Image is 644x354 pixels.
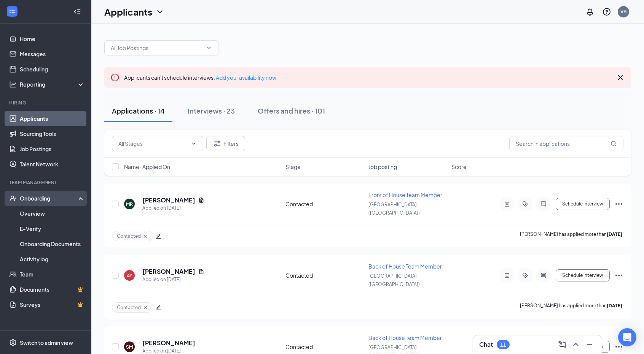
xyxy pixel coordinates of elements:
[206,45,212,51] svg: ChevronDown
[285,272,364,279] div: Contacted
[20,31,85,46] a: Home
[285,343,364,351] div: Contacted
[368,202,420,216] span: [GEOGRAPHIC_DATA] ([GEOGRAPHIC_DATA])
[258,106,325,115] div: Offers and hires · 101
[620,8,626,15] div: VB
[142,233,148,239] svg: Cross
[539,201,548,207] svg: ActiveChat
[479,340,493,349] h3: Chat
[9,81,17,88] svg: Analysis
[602,7,611,16] svg: QuestionInfo
[198,197,204,203] svg: Document
[9,100,83,106] div: Hiring
[509,136,623,151] input: Search in applications
[124,163,170,171] span: Name · Applied On
[20,236,85,251] a: Onboarding Documents
[20,282,85,297] a: DocumentsCrown
[607,231,622,237] b: [DATE]
[607,303,622,308] b: [DATE]
[127,272,132,279] div: AY
[521,201,530,207] svg: ActiveTag
[126,344,133,350] div: SM
[20,297,85,312] a: SurveysCrown
[9,179,83,186] div: Team Management
[117,233,141,239] span: Contacted
[20,126,85,141] a: Sourcing Tools
[500,341,506,348] div: 11
[614,271,623,280] svg: Ellipses
[206,136,245,151] button: Filter Filters
[156,305,161,310] span: edit
[520,231,623,241] p: [PERSON_NAME] has applied more than .
[20,46,85,62] a: Messages
[156,234,161,239] span: edit
[539,272,548,278] svg: ActiveChat
[112,106,165,115] div: Applications · 14
[118,139,188,148] input: All Stages
[20,111,85,126] a: Applicants
[111,44,203,52] input: All Job Postings
[611,141,617,147] svg: MagnifyingGlass
[155,7,164,16] svg: ChevronDown
[142,267,195,276] h5: [PERSON_NAME]
[368,163,397,171] span: Job posting
[188,106,235,115] div: Interviews · 23
[20,267,85,282] a: Team
[20,156,85,172] a: Talent Network
[556,198,610,210] button: Schedule Interview
[616,73,625,82] svg: Cross
[142,196,195,204] h5: [PERSON_NAME]
[521,272,530,278] svg: ActiveTag
[20,62,85,77] a: Scheduling
[191,141,197,147] svg: ChevronDown
[216,74,276,81] a: Add your availability now
[117,304,141,311] span: Contacted
[20,141,85,156] a: Job Postings
[558,340,567,349] svg: ComposeMessage
[20,221,85,236] a: E-Verify
[556,269,610,281] button: Schedule Interview
[618,328,636,346] div: Open Intercom Messenger
[142,339,195,347] h5: [PERSON_NAME]
[368,273,420,287] span: [GEOGRAPHIC_DATA] ([GEOGRAPHIC_DATA])
[585,7,595,16] svg: Notifications
[570,338,582,351] button: ChevronUp
[20,194,78,202] div: Onboarding
[20,206,85,221] a: Overview
[142,305,148,311] svg: Cross
[368,334,442,341] span: Back of House Team Member
[110,73,120,82] svg: Error
[502,201,512,207] svg: ActiveNote
[73,8,81,16] svg: Collapse
[285,163,301,171] span: Stage
[8,8,16,15] svg: WorkstreamLogo
[126,201,133,207] div: MR
[20,251,85,267] a: Activity log
[285,200,364,208] div: Contacted
[104,5,152,18] h1: Applicants
[213,139,222,148] svg: Filter
[556,338,568,351] button: ComposeMessage
[368,263,442,270] span: Back of House Team Member
[198,269,204,275] svg: Document
[20,81,85,88] div: Reporting
[9,194,17,202] svg: UserCheck
[502,272,512,278] svg: ActiveNote
[9,339,17,346] svg: Settings
[142,204,204,212] div: Applied on [DATE]
[583,338,596,351] button: Minimize
[614,342,623,351] svg: Ellipses
[142,276,204,283] div: Applied on [DATE]
[20,339,73,346] div: Switch to admin view
[571,340,580,349] svg: ChevronUp
[451,163,467,171] span: Score
[585,340,594,349] svg: Minimize
[124,74,276,81] span: Applicants can't schedule interviews.
[520,302,623,313] p: [PERSON_NAME] has applied more than .
[614,199,623,209] svg: Ellipses
[368,191,442,198] span: Front of House Team Member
